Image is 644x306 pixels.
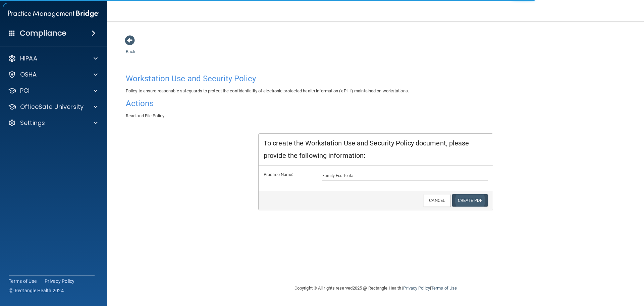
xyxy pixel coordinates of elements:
div: Copyright © All rights reserved 2025 @ Rectangle Health | | [253,277,498,299]
h4: Compliance [20,29,66,38]
img: PMB logo [8,7,99,20]
a: HIPAA [8,54,98,62]
label: Practice Name: [259,171,317,179]
p: PCI [20,87,30,95]
span: Read and File Policy [126,113,164,118]
a: OSHA [8,71,98,79]
a: Terms of Use [431,286,457,291]
span: Policy to ensure reasonable safeguards to protect the confidentiality of electronic protected hea... [126,88,409,93]
h4: Actions [126,99,626,108]
a: Privacy Policy [45,278,75,285]
a: OfficeSafe University [8,103,98,111]
a: Settings [8,119,98,127]
p: OfficeSafe University [20,103,84,111]
p: HIPAA [20,54,37,62]
a: Terms of Use [9,278,37,285]
h4: Workstation Use and Security Policy [126,74,626,83]
a: Privacy Policy [403,286,430,291]
a: PCI [8,87,98,95]
a: Cancel [423,194,450,207]
div: To create the Workstation Use and Security Policy document, please provide the following informat... [259,134,493,166]
span: Ⓒ Rectangle Health 2024 [9,287,64,294]
p: OSHA [20,71,37,79]
a: Back [126,41,136,54]
a: Create PDF [452,194,488,207]
p: Settings [20,119,45,127]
